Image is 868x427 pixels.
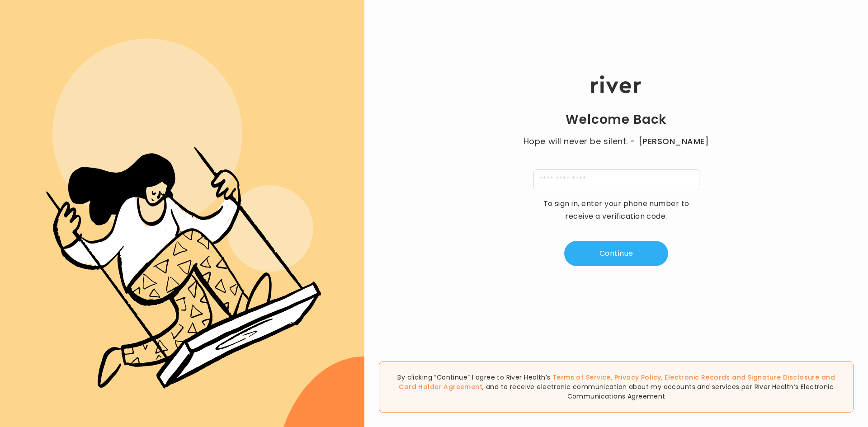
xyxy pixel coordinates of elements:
[552,373,611,382] a: Terms of Service
[564,241,668,266] button: Continue
[537,197,695,223] p: To sign in, enter your phone number to receive a verification code.
[665,373,819,382] a: Electronic Records and Signature Disclosure
[630,135,709,148] span: - [PERSON_NAME]
[379,361,854,413] div: By clicking “Continue” I agree to River Health’s
[399,382,482,391] a: Card Holder Agreement
[399,373,835,391] span: , , and
[566,112,667,128] h1: Welcome Back
[614,373,661,382] a: Privacy Policy
[514,135,718,148] p: Hope will never be silent.
[482,382,834,401] span: , and to receive electronic communication about my accounts and services per River Health’s Elect...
